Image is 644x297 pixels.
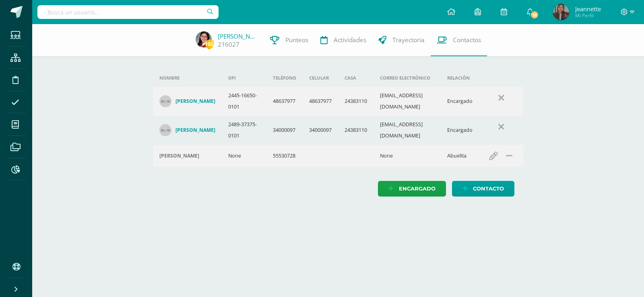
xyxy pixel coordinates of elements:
td: 2489-37375-0101 [222,116,266,145]
img: e0e3018be148909e9b9cf69bbfc1c52d.png [553,4,569,20]
a: [PERSON_NAME] [218,32,258,40]
h4: [PERSON_NAME] [175,98,215,104]
td: 34000097 [266,116,303,145]
a: Actividades [314,24,372,56]
a: [PERSON_NAME] [159,124,215,136]
h4: [PERSON_NAME] [175,127,215,133]
th: Teléfono [266,69,303,87]
img: 264733bfa96fdee40ef3fe96f66bc692.png [196,31,212,47]
a: 216027 [218,40,239,49]
th: Nombre [153,69,222,87]
span: Actividades [334,36,366,44]
a: Contacto [452,181,514,197]
td: 48637977 [266,87,303,116]
td: Abuelita [441,145,479,167]
a: Punteos [264,24,314,56]
div: Sara Isabel Ramirez [159,153,215,159]
span: 102 [205,39,214,49]
td: Encargado [441,87,479,116]
h4: [PERSON_NAME] [159,153,199,159]
span: Mi Perfil [575,12,601,19]
td: 48637977 [303,87,338,116]
th: Casa [338,69,374,87]
th: Correo electrónico [374,69,441,87]
a: Trayectoria [372,24,431,56]
span: 18 [530,10,539,19]
td: 2445-16650-0101 [222,87,266,116]
td: 24383110 [338,87,374,116]
td: 34000097 [303,116,338,145]
input: Busca un usuario... [37,5,219,19]
span: Jeannette [575,5,601,13]
td: Encargado [441,116,479,145]
th: DPI [222,69,266,87]
span: Punteos [285,36,308,44]
a: [PERSON_NAME] [159,95,215,107]
span: Contactos [453,36,481,44]
span: Trayectoria [392,36,425,44]
th: Celular [303,69,338,87]
a: Encargado [378,181,446,197]
td: [EMAIL_ADDRESS][DOMAIN_NAME] [374,87,441,116]
td: None [222,145,266,167]
th: Relación [441,69,479,87]
span: Encargado [399,181,436,196]
a: Contactos [431,24,487,56]
img: 30x30 [159,95,171,107]
td: [EMAIL_ADDRESS][DOMAIN_NAME] [374,116,441,145]
img: 30x30 [159,124,171,136]
td: None [374,145,441,167]
td: 24383110 [338,116,374,145]
span: Contacto [473,181,504,196]
td: 55530728 [266,145,303,167]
